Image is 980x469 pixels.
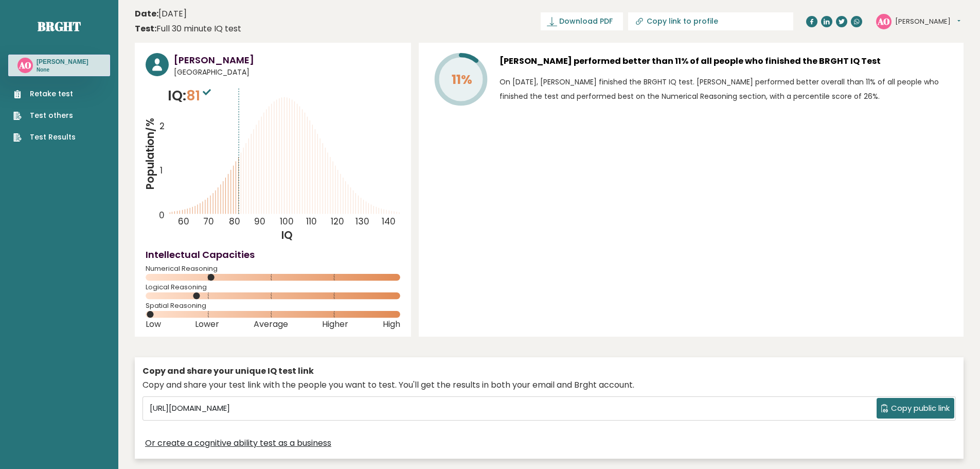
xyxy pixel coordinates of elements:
b: Date: [135,8,158,20]
div: Copy and share your test link with the people you want to test. You'll get the results in both yo... [142,379,956,391]
a: Or create a cognitive ability test as a business [145,437,331,449]
span: Download PDF [559,16,613,27]
div: Copy and share your unique IQ test link [142,365,956,377]
tspan: 100 [280,215,294,228]
span: [GEOGRAPHIC_DATA] [174,67,400,78]
tspan: 0 [159,209,165,221]
text: AO [877,15,890,27]
a: Retake test [13,89,76,99]
tspan: Population/% [143,118,157,190]
span: Spatial Reasoning [146,304,400,308]
button: [PERSON_NAME] [895,16,960,27]
span: Low [146,322,161,326]
text: AO [19,59,31,71]
h4: Intellectual Capacities [146,248,400,262]
a: Test Results [13,132,76,143]
a: Download PDF [541,12,623,30]
tspan: 110 [306,215,317,228]
a: Test others [13,110,76,121]
tspan: 60 [178,215,189,228]
p: On [DATE], [PERSON_NAME] finished the BRGHT IQ test. [PERSON_NAME] performed better overall than ... [500,75,953,103]
span: Logical Reasoning [146,285,400,289]
tspan: 90 [254,215,265,228]
tspan: 1 [160,164,163,177]
h3: [PERSON_NAME] performed better than 11% of all people who finished the BRGHT IQ Test [500,53,953,70]
span: Lower [195,322,219,326]
tspan: 130 [356,215,370,228]
span: High [383,322,400,326]
p: None [37,66,88,74]
tspan: 2 [159,120,165,133]
p: IQ: [168,85,213,106]
h3: [PERSON_NAME] [37,58,88,66]
tspan: 120 [331,215,344,228]
span: 81 [186,86,213,105]
span: Numerical Reasoning [146,267,400,271]
h3: [PERSON_NAME] [174,53,400,67]
tspan: 140 [382,215,396,228]
button: Copy public link [877,398,954,419]
tspan: IQ [282,228,293,242]
a: Brght [38,18,81,34]
span: Higher [322,322,348,326]
tspan: 11% [452,71,472,89]
div: Full 30 minute IQ test [135,23,241,35]
span: Copy public link [891,403,950,414]
tspan: 70 [203,215,214,228]
time: [DATE] [135,8,187,20]
tspan: 80 [229,215,240,228]
span: Average [254,322,288,326]
b: Test: [135,23,156,34]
